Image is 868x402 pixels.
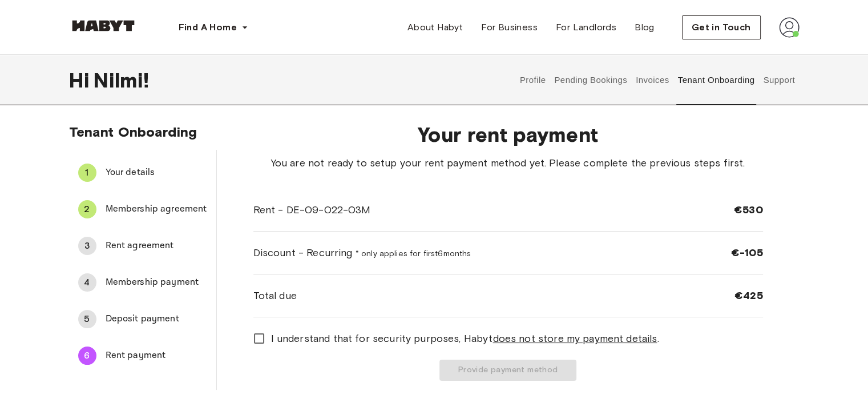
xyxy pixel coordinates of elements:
a: For Landlords [547,16,625,39]
div: 1Your details [69,159,216,186]
div: 4 [78,273,96,292]
span: Get in Touch [692,21,751,34]
button: Get in Touch [682,15,761,39]
span: €530 [734,203,763,217]
span: Rent - DE-09-022-03M [253,202,371,217]
span: For Business [481,21,538,34]
span: Nilmi ! [94,68,149,92]
button: Find A Home [169,16,257,39]
div: 2 [78,200,96,218]
div: user profile tabs [515,55,799,105]
div: 3 [78,237,96,255]
a: Blog [625,16,664,39]
span: Blog [635,21,655,34]
span: Membership payment [106,276,207,289]
img: avatar [779,17,800,38]
div: 5Deposit payment [69,305,216,333]
span: You are not ready to setup your rent payment method yet. Please complete the previous steps first. [253,156,763,170]
div: 6Rent payment [69,342,216,369]
a: About Habyt [398,16,472,39]
div: 2Membership agreement [69,196,216,223]
span: Tenant Onboarding [69,124,197,140]
span: €-105 [731,246,763,260]
span: Rent payment [106,349,207,363]
span: * only applies for first 6 months [356,249,471,258]
span: Discount - Recurring [253,245,471,260]
span: Hi [69,68,94,92]
div: 3Rent agreement [69,232,216,260]
button: Profile [518,55,547,105]
div: 6 [78,347,96,365]
button: Tenant Onboarding [676,55,756,105]
button: Pending Bookings [553,55,629,105]
span: Deposit payment [106,312,207,326]
div: 4Membership payment [69,269,216,296]
span: Your rent payment [253,122,763,146]
span: Membership agreement [106,202,207,216]
button: Invoices [635,55,671,105]
span: For Landlords [556,21,616,34]
div: 1 [78,164,96,182]
span: Rent agreement [106,239,207,253]
a: For Business [472,16,547,39]
img: Habyt [69,20,138,31]
span: About Habyt [407,21,463,34]
div: 5 [78,310,96,328]
span: Total due [253,288,297,303]
span: Your details [106,166,207,180]
span: €425 [734,289,763,303]
span: I understand that for security purposes, Habyt . [271,331,659,346]
u: does not store my payment details [492,332,657,345]
span: Find A Home [179,21,237,34]
button: Support [762,55,797,105]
